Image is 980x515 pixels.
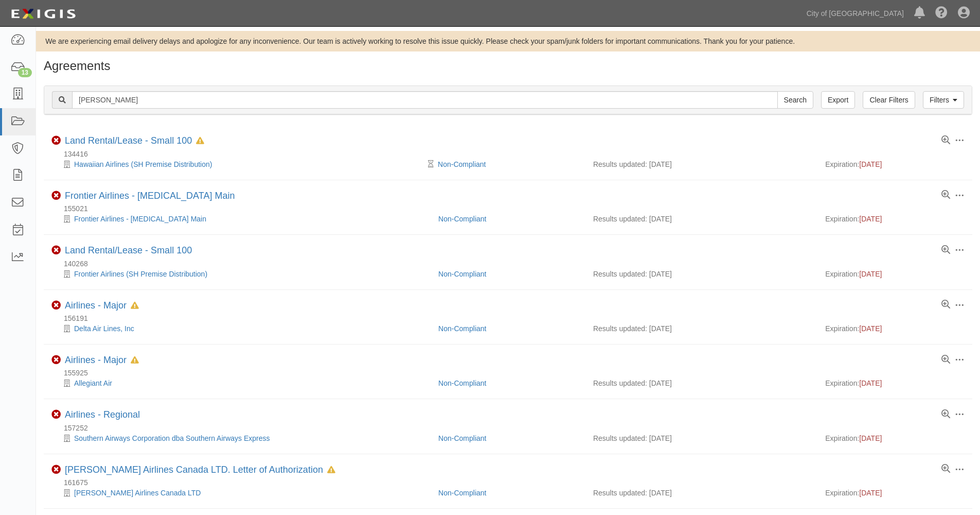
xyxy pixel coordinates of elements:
[825,433,965,443] div: Expiration:
[51,159,431,169] div: Hawaiian Airlines (SH Premise Distribution)
[65,465,335,476] div: Porter Airlines Canada LTD. Letter of Authorization
[863,91,915,109] a: Clear Filters
[65,355,127,365] a: Airlines - Major
[196,138,204,145] i: In Default since 08/22/2023
[65,245,192,256] div: Land Rental/Lease - Small 100
[821,91,855,109] a: Export
[859,270,882,278] span: [DATE]
[51,269,431,279] div: Frontier Airlines (SH Premise Distribution)
[593,159,810,169] div: Results updated: [DATE]
[825,269,965,279] div: Expiration:
[65,355,139,366] div: Airlines - Major
[859,160,882,168] span: [DATE]
[801,3,909,24] a: City of [GEOGRAPHIC_DATA]
[65,300,127,311] a: Airlines - Major
[51,355,61,365] i: Non-Compliant
[327,467,335,474] i: In Default since 05/28/2025
[74,270,207,278] a: Frontier Airlines (SH Premise Distribution)
[51,433,431,443] div: Southern Airways Corporation dba Southern Airways Express
[51,378,431,388] div: Allegiant Air
[438,215,486,223] a: Non-Compliant
[51,203,972,214] div: 155021
[941,191,950,200] a: View results summary
[777,91,813,109] input: Search
[74,160,212,168] a: Hawaiian Airlines (SH Premise Distribution)
[593,214,810,224] div: Results updated: [DATE]
[825,378,965,388] div: Expiration:
[36,36,980,46] div: We are experiencing email delivery delays and apologize for any inconvenience. Our team is active...
[51,313,972,323] div: 156191
[51,477,972,488] div: 161675
[74,379,112,387] a: Allegiant Air
[859,489,882,497] span: [DATE]
[51,214,431,224] div: Frontier Airlines - T3 Main
[51,368,972,378] div: 155925
[65,135,204,147] div: Land Rental/Lease - Small 100
[438,160,486,168] a: Non-Compliant
[65,245,192,255] a: Land Rental/Lease - Small 100
[74,324,134,333] a: Delta Air Lines, Inc
[65,409,140,420] a: Airlines - Regional
[438,489,486,497] a: Non-Compliant
[859,215,882,223] span: [DATE]
[65,300,139,312] div: Airlines - Major
[74,489,201,497] a: [PERSON_NAME] Airlines Canada LTD
[65,191,235,202] div: Frontier Airlines - T3 Main
[859,379,882,387] span: [DATE]
[51,259,972,269] div: 140268
[74,215,206,223] a: Frontier Airlines - [MEDICAL_DATA] Main
[593,488,810,498] div: Results updated: [DATE]
[8,5,79,23] img: logo-5460c22ac91f19d4615b14bd174203de0afe785f0fc80cf4dbbc73dc1793850b.png
[65,465,323,475] a: [PERSON_NAME] Airlines Canada LTD. Letter of Authorization
[74,434,270,442] a: Southern Airways Corporation dba Southern Airways Express
[51,410,61,419] i: Non-Compliant
[65,135,192,146] a: Land Rental/Lease - Small 100
[438,324,486,333] a: Non-Compliant
[438,434,486,442] a: Non-Compliant
[51,149,972,159] div: 134416
[51,246,61,255] i: Non-Compliant
[941,410,950,419] a: View results summary
[825,159,965,169] div: Expiration:
[941,246,950,255] a: View results summary
[428,161,434,168] i: Pending Review
[65,409,140,421] div: Airlines - Regional
[941,355,950,365] a: View results summary
[593,269,810,279] div: Results updated: [DATE]
[44,59,972,73] h1: Agreements
[51,191,61,200] i: Non-Compliant
[131,357,139,364] i: In Default since 07/03/2025
[935,7,948,20] i: Help Center - Complianz
[923,91,964,109] a: Filters
[941,300,950,310] a: View results summary
[825,323,965,334] div: Expiration:
[859,434,882,442] span: [DATE]
[941,465,950,474] a: View results summary
[941,136,950,145] a: View results summary
[593,323,810,334] div: Results updated: [DATE]
[51,136,61,145] i: Non-Compliant
[593,433,810,443] div: Results updated: [DATE]
[438,379,486,387] a: Non-Compliant
[72,91,778,109] input: Search
[51,423,972,433] div: 157252
[51,301,61,310] i: Non-Compliant
[51,488,431,498] div: Porter Airlines Canada LTD
[51,465,61,474] i: Non-Compliant
[593,378,810,388] div: Results updated: [DATE]
[65,191,235,201] a: Frontier Airlines - [MEDICAL_DATA] Main
[18,68,32,77] div: 13
[51,323,431,334] div: Delta Air Lines, Inc
[131,302,139,310] i: In Default since 02/03/2025
[438,270,486,278] a: Non-Compliant
[825,214,965,224] div: Expiration:
[825,488,965,498] div: Expiration:
[859,324,882,333] span: [DATE]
